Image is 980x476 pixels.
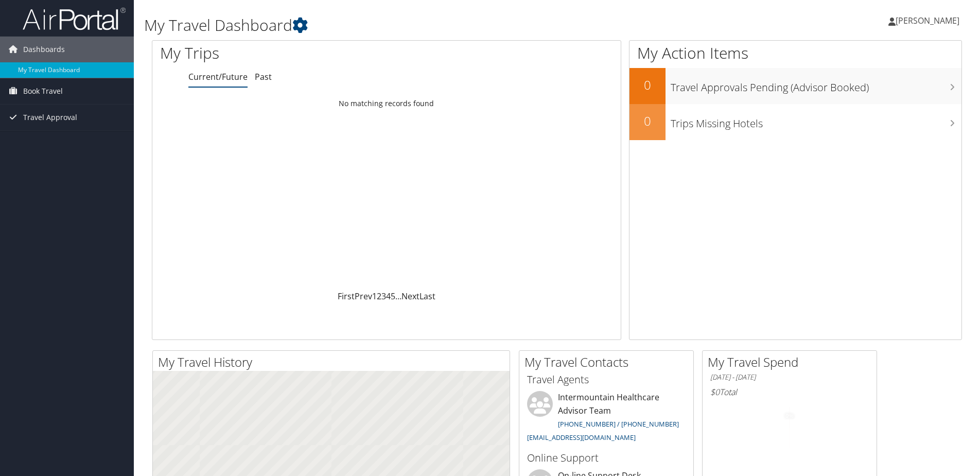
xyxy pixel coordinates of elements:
[401,291,419,302] a: Next
[23,7,126,31] img: airportal-logo.png
[671,75,961,95] h3: Travel Approvals Pending (Advisor Booked)
[23,78,63,104] span: Book Travel
[710,386,720,398] span: $0
[896,15,959,26] span: [PERSON_NAME]
[710,372,869,382] h6: [DATE] - [DATE]
[629,104,961,140] a: 0Trips Missing Hotels
[386,291,391,302] a: 4
[527,372,686,387] h3: Travel Agents
[372,291,377,302] a: 1
[671,111,961,131] h3: Trips Missing Hotels
[144,14,694,36] h1: My Travel Dashboard
[23,37,65,62] span: Dashboards
[708,353,877,371] h2: My Travel Spend
[377,291,381,302] a: 2
[391,291,395,302] a: 5
[160,42,418,64] h1: My Trips
[629,42,961,64] h1: My Action Items
[419,291,435,302] a: Last
[158,353,510,371] h2: My Travel History
[527,451,686,465] h3: Online Support
[888,5,970,36] a: [PERSON_NAME]
[255,71,272,82] a: Past
[527,433,636,442] a: [EMAIL_ADDRESS][DOMAIN_NAME]
[152,94,621,113] td: No matching records found
[188,71,248,82] a: Current/Future
[338,291,355,302] a: First
[524,353,693,371] h2: My Travel Contacts
[629,76,666,94] h2: 0
[558,419,679,429] a: [PHONE_NUMBER] / [PHONE_NUMBER]
[785,413,794,419] tspan: 0%
[629,112,666,130] h2: 0
[23,105,77,130] span: Travel Approval
[629,68,961,104] a: 0Travel Approvals Pending (Advisor Booked)
[395,291,401,302] span: …
[710,386,869,398] h6: Total
[355,291,372,302] a: Prev
[381,291,386,302] a: 3
[522,391,691,446] li: Intermountain Healthcare Advisor Team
